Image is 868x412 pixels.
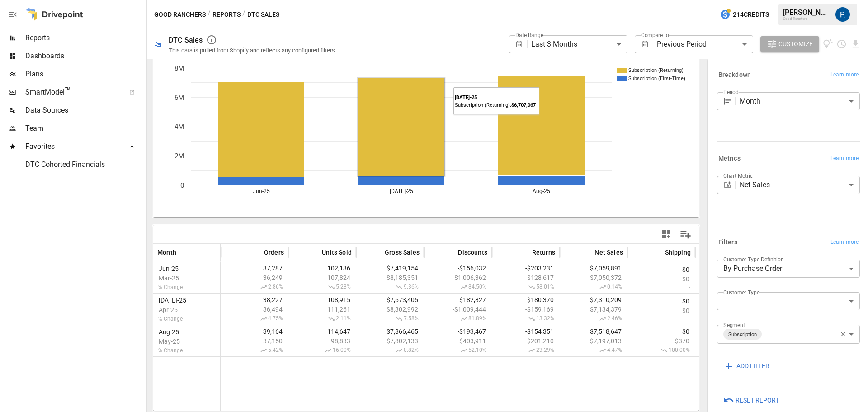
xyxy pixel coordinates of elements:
span: Gross Sales [385,248,420,257]
span: May-25 [157,338,184,345]
text: 6M [175,94,184,102]
span: Learn more [830,154,859,163]
button: Reset Report [717,392,785,408]
span: $8,185,351 [361,274,420,281]
span: SmartModel [25,87,119,98]
span: 37,150 [225,337,284,345]
span: Discounts [458,248,487,257]
button: ADD FILTER [717,358,776,374]
span: -$403,911 [429,337,487,345]
span: 2.46% [564,315,623,322]
span: Net Sales [594,248,623,257]
span: 7.58% [361,315,420,322]
span: -$180,370 [496,296,555,303]
img: Roman Romero [835,7,850,22]
span: Data Sources [25,105,145,116]
span: -$203,231 [496,265,555,272]
span: Dashboards [25,51,145,62]
button: Download report [850,39,861,49]
span: 4.75% [225,315,284,322]
span: Previous Period [657,40,707,48]
span: Favorites [25,141,119,152]
h6: Filters [718,237,737,247]
span: -$193,467 [429,328,487,335]
span: -$182,827 [429,296,487,303]
span: $7,419,154 [361,265,420,272]
span: $7,059,891 [564,265,623,272]
span: 98,833 [293,337,352,345]
span: $0 [632,275,691,283]
span: Last 3 Months [531,40,577,48]
button: Schedule report [836,39,847,49]
span: 38,227 [225,296,284,303]
text: [DATE]-25 [390,188,413,194]
span: 16.00% [293,347,352,354]
span: 214 Credits [733,9,769,20]
span: Mar-25 [157,275,184,282]
div: Month [740,92,860,110]
div: [PERSON_NAME] [783,8,830,17]
h6: Breakdown [718,70,751,80]
span: 0.82% [361,347,420,354]
span: 81.89% [429,315,487,322]
span: Apr-25 [157,306,188,313]
span: $0 [632,266,691,273]
span: Aug-25 [157,328,184,336]
span: $8,302,992 [361,306,420,313]
button: Sort [444,246,457,259]
span: Learn more [830,71,859,80]
button: Sort [371,246,384,259]
button: View documentation [823,36,833,52]
label: Chart Metric [723,172,753,180]
button: Roman Romero [830,2,855,27]
span: 5.28% [293,284,352,291]
span: 13.32% [496,315,555,322]
text: 8M [175,64,184,72]
span: Jun-25 [157,265,184,272]
span: $0 [632,307,691,314]
span: - [632,317,691,321]
label: Period [723,88,739,96]
div: DTC Sales [169,36,203,44]
svg: A chart. [153,54,693,217]
button: Good Ranchers [154,9,206,20]
label: Customer Type Definition [723,256,784,263]
div: Net Sales [740,176,860,194]
span: 9.36% [361,284,420,291]
span: -$154,351 [496,328,555,335]
span: 107,824 [293,274,352,281]
span: 102,136 [293,265,352,272]
button: Sort [581,246,594,259]
span: $0 [632,328,691,335]
div: 🛍 [154,40,161,48]
span: % Change [157,284,184,290]
span: -$156,032 [429,265,487,272]
button: Sort [177,246,190,259]
span: Plans [25,69,145,80]
span: 58.01% [496,284,555,291]
span: 2.86% [225,284,284,291]
label: Date Range [515,31,543,39]
span: DTC Cohorted Financials [25,159,145,170]
span: 36,494 [225,306,284,313]
span: $7,134,379 [564,306,623,313]
span: $7,050,372 [564,274,623,281]
span: % Change [157,347,184,354]
span: ADD FILTER [736,360,769,372]
span: 39,164 [225,328,284,335]
span: $370 [632,337,691,345]
span: Returns [532,248,555,257]
button: Reports [212,9,241,20]
text: Subscription (Returning) [628,67,684,73]
span: Units Sold [322,248,352,257]
span: 37,287 [225,265,284,272]
button: 214Credits [716,6,773,23]
span: - [632,285,691,289]
span: Subscription [725,329,760,340]
text: 4M [175,123,184,131]
div: / [208,9,211,20]
span: -$128,617 [496,274,555,281]
span: 2.11% [293,315,352,322]
span: $0 [632,298,691,305]
span: Shipping [665,248,691,257]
